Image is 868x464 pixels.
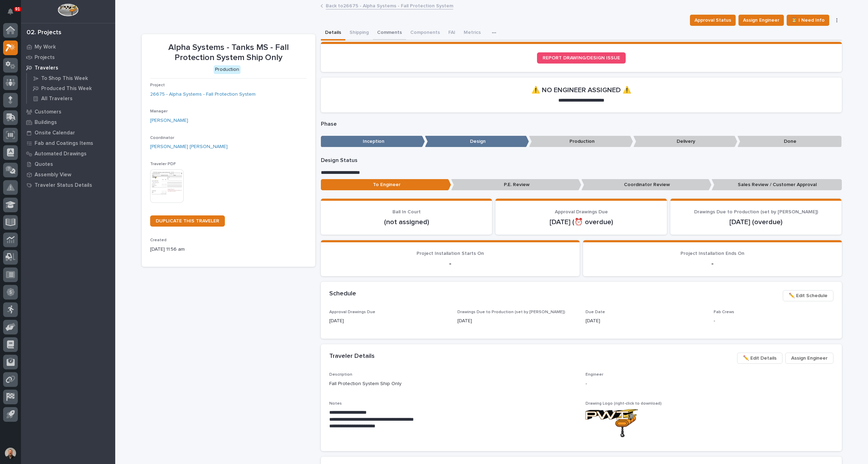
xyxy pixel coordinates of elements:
p: - [591,259,833,268]
h2: Traveler Details [329,353,375,360]
p: 91 [15,7,20,12]
p: Traveler Status Details [35,182,92,189]
div: 02. Projects [27,29,61,37]
img: Workspace Logo [58,3,78,16]
button: Comments [373,26,406,40]
a: 26675 - Alpha Systems - Fall Protection System [150,91,256,98]
p: [DATE] (⏰ overdue) [504,218,659,226]
p: All Travelers [41,96,73,102]
span: Notes [329,402,342,406]
p: [DATE] (overdue) [679,218,833,226]
p: Automated Drawings [35,151,87,157]
span: Coordinator [150,136,174,140]
p: My Work [35,44,56,50]
p: Delivery [633,136,737,147]
span: DUPLICATE THIS TRAVELER [156,219,219,223]
h2: Schedule [329,290,356,298]
button: Assign Engineer [785,353,833,364]
button: Approval Status [690,15,736,26]
span: Due Date [586,310,605,314]
span: Drawings Due to Production (set by [PERSON_NAME]) [694,209,818,214]
a: All Travelers [27,94,115,103]
a: Projects [21,52,115,62]
button: users-avatar [3,446,18,461]
span: ✏️ Edit Details [743,354,777,362]
a: Travelers [21,62,115,73]
p: Inception [321,136,425,147]
p: Sales Review / Customer Approval [712,179,842,191]
a: Automated Drawings [21,148,115,159]
a: REPORT DRAWING/DESIGN ISSUE [537,52,626,64]
span: Project Installation Ends On [681,251,744,256]
p: Done [737,136,841,147]
p: Design Status [321,157,842,164]
span: Drawings Due to Production (set by [PERSON_NAME]) [457,310,565,314]
img: ECsvrq4sW5BTb7TJkUYU4joblberWqaCG1blj1yGPvE [586,409,638,437]
p: - [586,380,833,388]
p: Fall Protection System Ship Only [329,380,577,388]
span: Manager [150,109,168,113]
p: Produced This Week [41,86,92,92]
a: Customers [21,106,115,117]
span: Approval Drawings Due [329,310,375,314]
span: Traveler PDF [150,162,176,166]
button: Assign Engineer [738,15,784,26]
a: DUPLICATE THIS TRAVELER [150,215,225,227]
button: ✏️ Edit Details [737,353,782,364]
span: Drawing Logo (right-click to download) [586,402,662,406]
p: Assembly View [35,172,71,178]
h2: ⚠️ NO ENGINEER ASSIGNED ⚠️ [531,86,631,94]
a: Onsite Calendar [21,127,115,138]
p: Customers [35,109,61,115]
p: Coordinator Review [581,179,712,191]
p: Production [529,136,633,147]
p: [DATE] 11:56 am [150,246,307,253]
button: Details [321,26,345,40]
p: - [714,317,833,325]
a: Quotes [21,159,115,169]
p: Phase [321,121,842,127]
p: Fab and Coatings Items [35,140,93,147]
p: P.E. Review [451,179,581,191]
a: To Shop This Week [27,73,115,83]
p: Projects [35,54,55,61]
span: Assign Engineer [791,354,827,362]
span: Engineer [586,373,603,377]
a: Buildings [21,117,115,127]
span: ✏️ Edit Schedule [789,292,827,300]
p: Travelers [35,65,58,71]
button: Metrics [459,26,485,40]
p: - [329,259,571,268]
p: To Shop This Week [41,75,88,82]
div: Notifications91 [9,8,18,20]
a: Fab and Coatings Items [21,138,115,148]
div: Production [214,65,241,74]
span: ⏳ I Need Info [791,16,825,24]
p: Buildings [35,119,57,126]
p: (not assigned) [329,218,484,226]
p: Onsite Calendar [35,130,75,136]
p: Quotes [35,161,53,168]
a: Traveler Status Details [21,180,115,190]
span: REPORT DRAWING/DESIGN ISSUE [543,56,620,60]
span: Assign Engineer [743,16,779,24]
span: Ball In Court [392,209,421,214]
button: Notifications [3,4,18,19]
button: ⏳ I Need Info [787,15,829,26]
p: [DATE] [586,317,705,325]
p: To Engineer [321,179,451,191]
span: Fab Crews [714,310,734,314]
button: Shipping [345,26,373,40]
p: [DATE] [457,317,577,325]
a: My Work [21,42,115,52]
button: ✏️ Edit Schedule [783,290,833,301]
span: Project [150,83,165,87]
a: [PERSON_NAME] [150,117,188,124]
span: Approval Drawings Due [555,209,608,214]
a: Produced This Week [27,83,115,93]
span: Project Installation Starts On [417,251,484,256]
a: Assembly View [21,169,115,180]
span: Approval Status [694,16,731,24]
p: [DATE] [329,317,449,325]
p: Design [425,136,529,147]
